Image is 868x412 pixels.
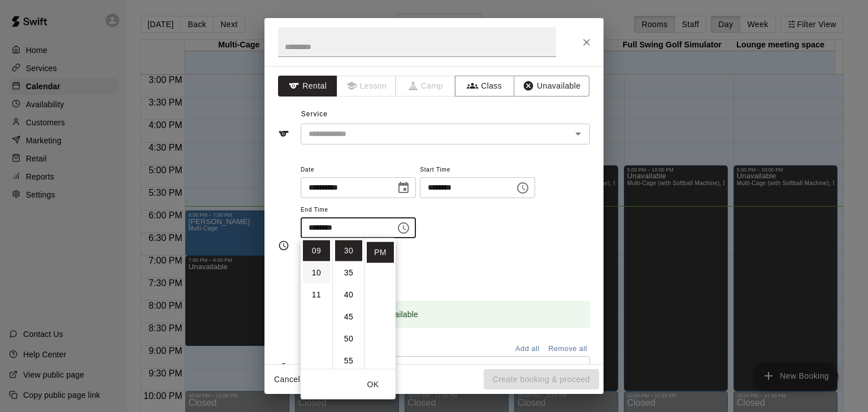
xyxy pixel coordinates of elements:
button: Open [570,126,586,142]
ul: Select hours [301,238,332,369]
button: Add all [509,340,545,358]
li: 25 minutes [335,218,362,239]
li: 9 hours [303,240,330,261]
button: Rental [278,76,337,97]
button: Open [570,360,586,376]
span: Camps can only be created in the Services page [396,76,455,97]
li: PM [367,242,394,263]
li: 30 minutes [335,240,362,261]
button: Remove all [545,340,590,358]
svg: Timing [278,240,289,251]
span: Date [301,163,416,178]
li: 35 minutes [335,262,362,283]
ul: Select minutes [332,238,364,369]
span: Start Time [420,163,535,178]
button: OK [355,374,391,395]
span: Lessons must be created in the Services page first [337,76,397,97]
button: Cancel [269,369,305,390]
li: 55 minutes [335,350,362,371]
button: Choose time, selected time is 9:00 PM [511,177,534,199]
li: 11 hours [303,284,330,305]
button: Unavailable [514,76,589,97]
svg: Service [278,128,289,139]
li: 10 hours [303,262,330,283]
span: End Time [301,203,416,218]
li: 45 minutes [335,306,362,327]
li: 50 minutes [335,328,362,349]
button: Choose date, selected date is Aug 11, 2025 [392,177,415,199]
ul: Select meridiem [364,238,396,369]
button: Choose time, selected time is 9:30 PM [392,217,415,239]
button: Class [455,76,514,97]
span: Service [301,110,328,118]
li: 40 minutes [335,284,362,305]
svg: Rooms [278,362,289,374]
li: AM [367,220,394,241]
button: Close [576,32,597,52]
